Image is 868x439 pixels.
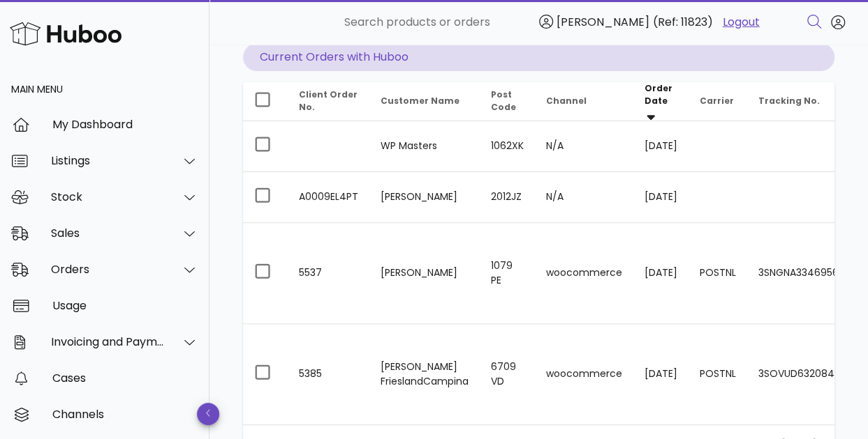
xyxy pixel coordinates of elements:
div: Channels [52,408,198,421]
p: Current Orders with Huboo [243,43,834,71]
td: 2012JZ [480,172,535,223]
th: Carrier [689,82,747,121]
td: 5537 [288,223,369,324]
td: [PERSON_NAME] [369,223,480,324]
td: 6709 VD [480,324,535,424]
td: [DATE] [633,223,689,324]
td: 3SNGNA3346956 [747,223,852,324]
td: WP Masters [369,121,480,172]
div: Sales [51,226,165,240]
td: N/A [535,172,633,223]
td: [PERSON_NAME] [369,172,480,223]
span: Client Order No. [299,88,358,113]
div: Invoicing and Payments [51,335,165,348]
div: My Dashboard [52,118,198,131]
td: A0009EL4PT [288,172,369,223]
span: Post Code [491,88,516,113]
span: Customer Name [381,95,459,107]
td: woocommerce [535,223,633,324]
span: Order Date [645,82,672,107]
td: woocommerce [535,324,633,424]
span: Channel [546,95,587,107]
td: [DATE] [633,172,689,223]
td: N/A [535,121,633,172]
td: 1079 PE [480,223,535,324]
td: 1062XK [480,121,535,172]
a: Logout [723,14,760,31]
th: Post Code [480,82,535,121]
span: Tracking No. [758,95,820,107]
th: Order Date: Sorted descending. Activate to remove sorting. [633,82,689,121]
td: POSTNL [689,223,747,324]
div: Listings [51,154,165,167]
img: Huboo Logo [10,19,122,49]
td: [DATE] [633,121,689,172]
div: Cases [52,371,198,385]
span: [PERSON_NAME] [557,14,649,30]
th: Customer Name [369,82,480,121]
div: Usage [52,299,198,312]
div: Stock [51,190,165,203]
td: POSTNL [689,324,747,424]
th: Tracking No. [747,82,852,121]
th: Client Order No. [288,82,369,121]
span: Carrier [700,95,734,107]
td: 5385 [288,324,369,424]
td: [DATE] [633,324,689,424]
div: Orders [51,263,165,276]
td: [PERSON_NAME] FrieslandCampina [369,324,480,424]
td: 3SOVUD6320849 [747,324,852,424]
th: Channel [535,82,633,121]
span: (Ref: 11823) [653,14,713,30]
